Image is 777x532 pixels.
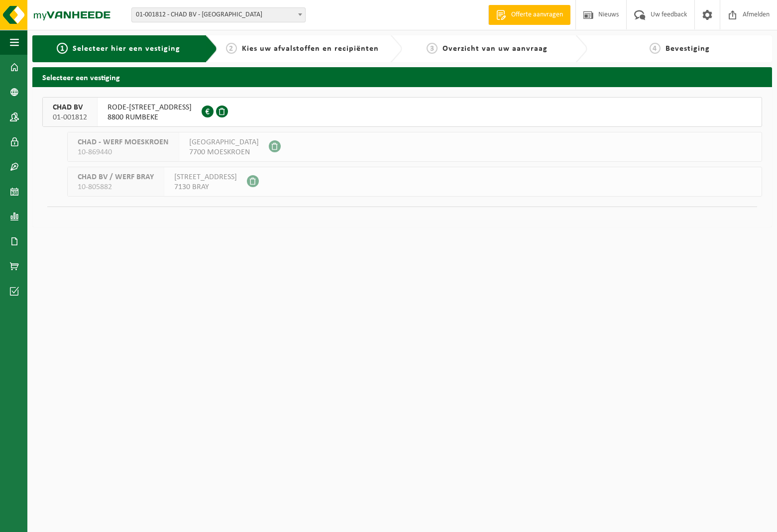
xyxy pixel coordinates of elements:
span: Kies uw afvalstoffen en recipiënten [242,45,379,53]
span: 10-869440 [78,147,169,157]
span: Selecteer hier een vestiging [73,45,180,53]
span: CHAD - WERF MOESKROEN [78,137,169,147]
span: CHAD BV [53,103,87,112]
span: 3 [427,43,438,54]
span: 7130 BRAY [174,182,237,192]
span: 4 [650,43,661,54]
span: 01-001812 - CHAD BV - RUMBEKE [132,8,305,22]
span: RODE-[STREET_ADDRESS] [108,103,192,112]
span: Offerte aanvragen [509,10,565,20]
span: Overzicht van uw aanvraag [443,45,548,53]
span: 1 [57,43,68,54]
span: 10-805882 [78,182,154,192]
span: Bevestiging [666,45,710,53]
span: 01-001812 - CHAD BV - RUMBEKE [131,7,306,22]
span: 01-001812 [53,112,87,122]
span: [STREET_ADDRESS] [174,172,237,182]
span: 7700 MOESKROEN [189,147,259,157]
span: [GEOGRAPHIC_DATA] [189,137,259,147]
span: CHAD BV / WERF BRAY [78,172,154,182]
button: CHAD BV 01-001812 RODE-[STREET_ADDRESS]8800 RUMBEKE [42,97,762,127]
h2: Selecteer een vestiging [32,67,772,87]
span: 8800 RUMBEKE [108,112,192,122]
a: Offerte aanvragen [488,5,570,25]
span: 2 [226,43,237,54]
